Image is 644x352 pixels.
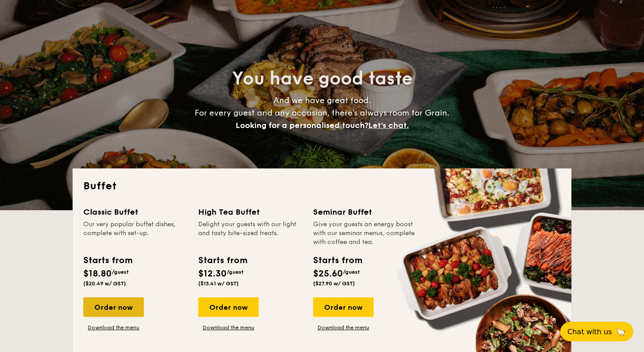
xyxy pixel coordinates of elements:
a: Download the menu [83,324,144,331]
span: Let's chat. [368,120,409,130]
div: Order now [198,297,259,317]
div: Delight your guests with our light and tasty bite-sized treats. [198,220,302,247]
div: Give your guests an energy boost with our seminar menus, complete with coffee and tea. [313,220,417,247]
span: $12.30 [198,268,227,279]
div: Starts from [313,254,362,267]
span: /guest [112,269,129,275]
div: Order now [313,297,374,317]
div: Starts from [198,254,247,267]
span: 🦙 [615,327,626,337]
span: Chat with us [567,328,612,336]
a: Download the menu [198,324,259,331]
div: High Tea Buffet [198,206,302,218]
div: Starts from [83,254,132,267]
span: /guest [343,269,360,275]
h2: Buffet [83,179,561,193]
span: ($13.41 w/ GST) [198,280,239,287]
span: $25.60 [313,268,343,279]
span: /guest [227,269,244,275]
div: Seminar Buffet [313,206,417,218]
span: You have good taste [232,68,412,89]
span: ($27.90 w/ GST) [313,280,355,287]
span: ($20.49 w/ GST) [83,280,126,287]
span: Looking for a personalised touch? [236,120,368,130]
div: Our very popular buffet dishes, complete with set-up. [83,220,187,247]
div: Order now [83,297,144,317]
div: Classic Buffet [83,206,187,218]
button: Chat with us🦙 [560,322,633,341]
span: $18.80 [83,268,112,279]
a: Download the menu [313,324,374,331]
span: And we have great food. For every guest and any occasion, there’s always room for Grain. [195,96,449,130]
